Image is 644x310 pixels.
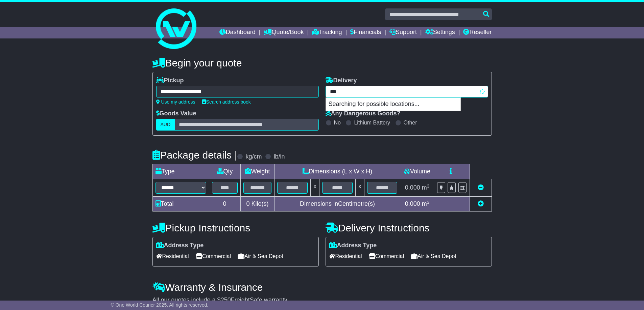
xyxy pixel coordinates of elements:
[209,197,240,212] td: 0
[275,164,400,179] td: Dimensions (L x W x H)
[329,242,377,249] label: Address Type
[422,184,430,191] span: m
[111,302,209,308] span: © One World Courier 2025. All rights reserved.
[152,222,319,233] h4: Pickup Instructions
[478,200,484,207] a: Add new item
[463,27,492,38] a: Reseller
[369,251,404,261] span: Commercial
[326,110,401,117] label: Any Dangerous Goods?
[152,57,492,68] h4: Begin your quote
[312,27,342,38] a: Tracking
[326,77,357,84] label: Delivery
[326,86,488,97] typeahead: Please provide city
[152,282,492,293] h4: Warranty & Insurance
[152,149,237,161] h4: Package details |
[275,197,400,212] td: Dimensions in Centimetre(s)
[152,297,492,304] div: All our quotes include a $ FreightSafe warranty.
[405,200,420,207] span: 0.000
[240,164,275,179] td: Weight
[152,164,209,179] td: Type
[273,153,285,161] label: lb/in
[425,27,455,38] a: Settings
[240,197,275,212] td: Kilo(s)
[354,119,390,126] label: Lithium Battery
[427,184,430,189] sup: 3
[221,297,231,303] span: 250
[350,27,381,38] a: Financials
[400,164,434,179] td: Volume
[311,179,319,197] td: x
[427,200,430,205] sup: 3
[404,119,417,126] label: Other
[156,99,195,105] a: Use my address
[329,251,362,261] span: Residential
[156,251,189,261] span: Residential
[152,197,209,212] td: Total
[156,110,196,117] label: Goods Value
[326,98,460,111] p: Searching for possible locations...
[196,251,231,261] span: Commercial
[156,242,204,249] label: Address Type
[245,153,262,161] label: kg/cm
[422,200,430,207] span: m
[156,77,184,84] label: Pickup
[246,200,249,207] span: 0
[202,99,251,105] a: Search address book
[156,119,175,131] label: AUD
[405,184,420,191] span: 0.000
[209,164,240,179] td: Qty
[238,251,283,261] span: Air & Sea Depot
[478,184,484,191] a: Remove this item
[219,27,256,38] a: Dashboard
[411,251,456,261] span: Air & Sea Depot
[326,222,492,233] h4: Delivery Instructions
[264,27,304,38] a: Quote/Book
[389,27,417,38] a: Support
[334,119,341,126] label: No
[355,179,364,197] td: x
